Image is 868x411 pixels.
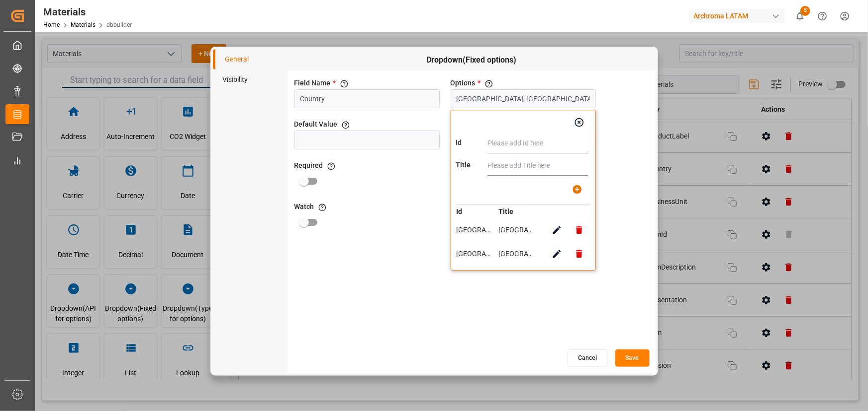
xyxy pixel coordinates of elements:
span: 5 [800,6,810,16]
input: Please enter id and label. [451,89,596,108]
button: Help Center [811,5,834,27]
a: Home [43,21,60,28]
label: Title [456,160,482,170]
th: Id [456,206,493,217]
li: Visibility [213,69,288,90]
span: Default Value [294,119,338,130]
th: Title [498,206,536,217]
li: General [213,49,288,69]
button: show 5 new notifications [789,5,811,27]
span: Dropdown(Fixed options) [292,54,651,66]
div: Archroma LATAM [689,9,785,23]
td: [GEOGRAPHIC_DATA] [498,224,536,236]
span: Watch [294,202,314,212]
button: Archroma LATAM [689,6,789,25]
input: Please add Title here [487,156,588,176]
label: Id [456,137,482,148]
span: Options [451,78,476,88]
button: Cancel [568,349,608,367]
span: Required [294,160,323,171]
span: Field Name [294,78,331,88]
td: [GEOGRAPHIC_DATA] [456,248,493,260]
input: Please add Id here [487,134,588,153]
a: Materials [71,21,96,28]
div: Materials [43,4,132,19]
td: [GEOGRAPHIC_DATA] [498,248,536,260]
td: [GEOGRAPHIC_DATA] [456,224,493,236]
button: Save [615,349,650,367]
